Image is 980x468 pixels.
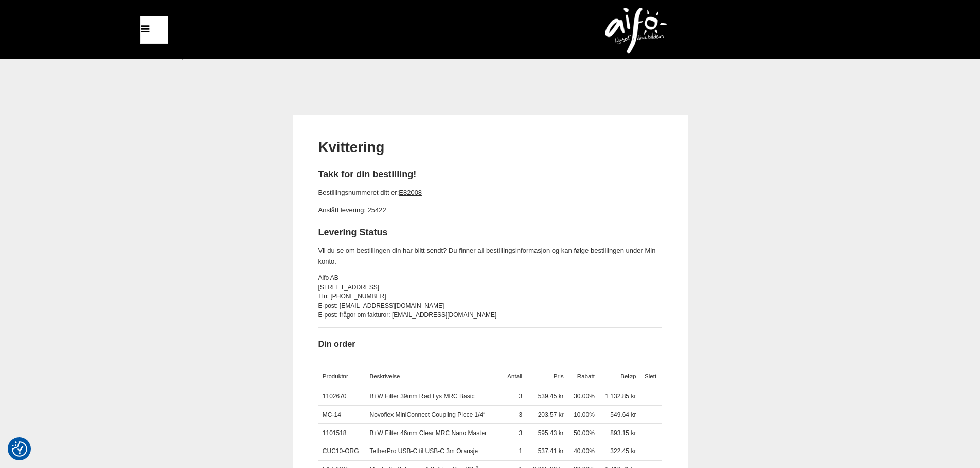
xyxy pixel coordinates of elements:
div: Tfn: [PHONE_NUMBER] [318,292,662,301]
a: 1101518 [323,429,347,437]
span: Rabatt [577,373,595,379]
span: 893.15 [610,429,629,437]
span: Pris [554,373,564,379]
button: Samtykkepreferanser [12,440,27,458]
h2: Levering Status [318,226,662,239]
span: 322.45 [610,447,629,455]
p: Bestillingsnummeret ditt er: [318,188,662,198]
span: 539.45 [538,392,557,400]
a: MC-14 [323,411,341,418]
span: 595.43 [538,429,557,437]
span: 549.64 [610,411,629,418]
img: logo.png [605,8,667,54]
div: E-post: [EMAIL_ADDRESS][DOMAIN_NAME] [318,301,662,310]
span: 3 [519,429,523,437]
span: 1 132.85 [605,392,629,400]
span: 30.00% [574,392,595,400]
span: Beskrivelse [369,373,400,379]
a: CUC10-ORG [323,447,359,455]
span: 10.00% [574,411,595,418]
a: 1102670 [323,392,347,400]
p: Vil du se om bestillingen din har blitt sendt? Du finner all bestillingsinformasjon og kan følge ... [318,246,662,267]
span: Slett [645,373,656,379]
span: 3 [519,411,523,418]
span: Produktnr [323,373,348,379]
div: E-post: frågor om fakturor: [EMAIL_ADDRESS][DOMAIN_NAME] [318,310,662,320]
a: TetherPro USB-C til USB-C 3m Oransje [369,447,478,455]
div: [STREET_ADDRESS] [318,283,662,292]
span: 50.00% [574,429,595,437]
a: Novoflex MiniConnect Coupling Piece 1/4“ [369,411,485,418]
a: B+W Filter 39mm Rød Lys MRC Basic [369,392,474,400]
span: 40.00% [574,447,595,455]
a: B+W Filter 46mm Clear MRC Nano Master [369,429,487,437]
p: Anslått levering: 25422 [318,205,662,216]
span: Beløp [620,373,636,379]
span: 3 [519,392,523,400]
span: 203.57 [538,411,557,418]
img: Revisit consent button [12,441,27,457]
span: 537.41 [538,447,557,455]
div: Aifo AB [318,273,662,283]
h1: Kvittering [318,138,662,158]
h3: Din order [318,338,662,350]
span: Antall [507,373,522,379]
h2: Takk for din bestilling! [318,168,662,181]
span: 1 [519,447,523,455]
a: E82008 [399,189,422,196]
